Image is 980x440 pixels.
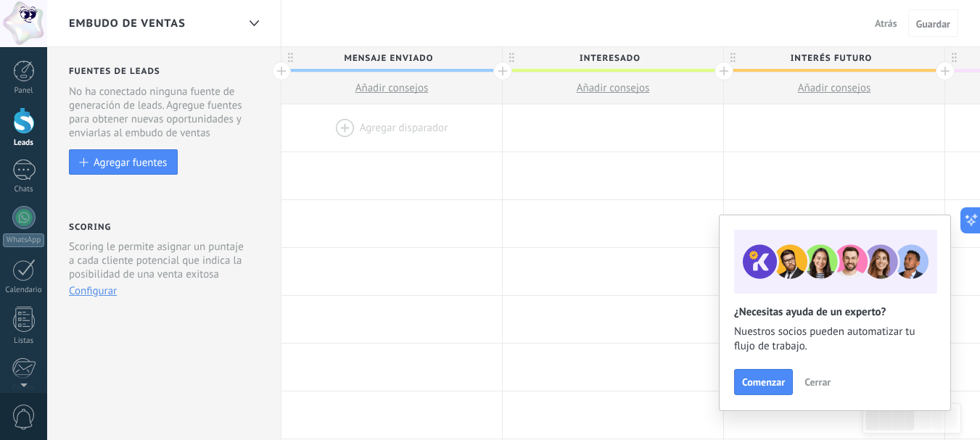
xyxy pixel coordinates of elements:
p: Scoring le permite asignar un puntaje a cada cliente potencial que indica la posibilidad de una v... [69,240,250,281]
div: Interesado [503,47,723,69]
button: Añadir consejos [281,72,502,104]
button: Configurar [69,284,117,298]
button: Guardar [908,9,958,37]
div: Interés futuro [724,47,944,69]
span: Guardar [916,19,950,29]
span: Añadir consejos [798,81,871,95]
span: Nuestros socios pueden automatizar tu flujo de trabajo. [734,325,936,354]
span: Atrás [875,17,897,30]
span: Añadir consejos [577,81,650,95]
button: Añadir consejos [724,72,944,104]
div: No ha conectado ninguna fuente de generación de leads. Agregue fuentes para obtener nuevas oportu... [69,85,262,140]
button: Comenzar [734,369,793,395]
div: Panel [3,86,45,96]
div: Calendario [3,286,45,295]
div: Chats [3,185,45,194]
button: Atrás [869,12,903,34]
button: Añadir consejos [503,72,723,104]
span: Añadir consejos [355,81,429,95]
h2: Scoring [69,222,111,233]
span: Cerrar [804,377,831,387]
h2: ¿Necesitas ayuda de un experto? [734,305,936,319]
div: Embudo de ventas [242,9,266,38]
div: WhatsApp [3,233,44,247]
h2: Fuentes de leads [69,66,262,77]
div: Leads [3,138,45,148]
span: Embudo de ventas [69,17,186,30]
div: Mensaje enviado [281,47,502,69]
span: Comenzar [742,377,785,387]
button: Cerrar [798,371,837,393]
button: Agregar fuentes [69,149,178,175]
div: Agregar fuentes [94,156,167,168]
span: Interés futuro [724,47,937,70]
span: Mensaje enviado [281,47,495,70]
span: Interesado [503,47,716,70]
div: Listas [3,336,45,346]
